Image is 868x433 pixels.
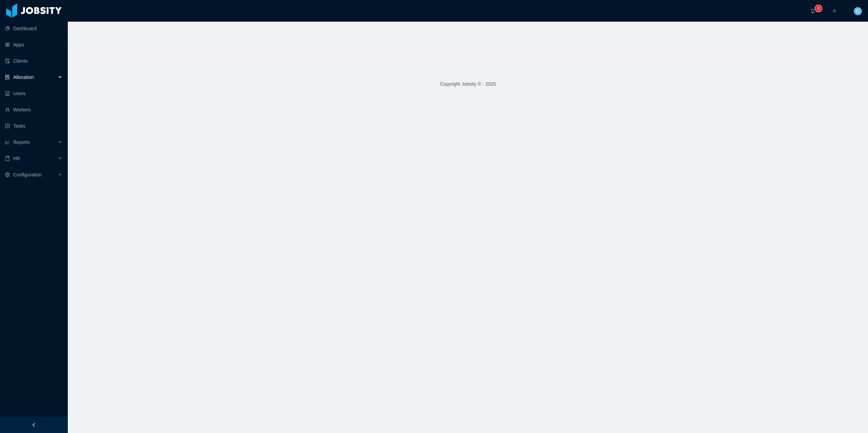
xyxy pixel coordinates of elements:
[13,139,30,145] span: Reports
[810,8,815,13] i: icon: bell
[13,172,41,177] span: Configuration
[5,103,62,116] a: icon: userWorkers
[5,54,62,68] a: icon: auditClients
[68,72,868,96] footer: Copyright Jobsity © - 2025
[13,74,34,80] span: Allocation
[5,156,10,161] i: icon: book
[5,140,10,145] i: icon: line-chart
[856,7,860,15] span: G
[5,172,10,177] i: icon: setting
[13,156,20,161] span: HR
[832,8,837,13] i: icon: plus
[5,75,10,80] i: icon: solution
[5,87,62,100] a: icon: robotUsers
[5,22,62,35] a: icon: pie-chartDashboard
[5,119,62,133] a: icon: profileTasks
[815,5,822,12] sup: 0
[5,38,62,51] a: icon: appstoreApps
